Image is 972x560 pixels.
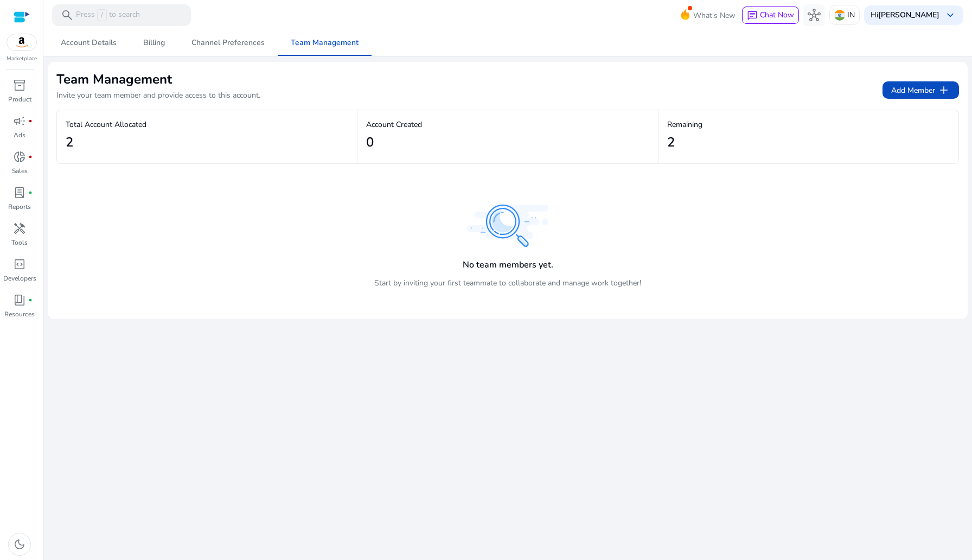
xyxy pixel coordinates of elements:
p: Account Created [366,119,649,130]
span: / [97,9,107,21]
span: search [61,9,74,22]
img: no_search_result_found.svg [467,205,548,247]
p: Resources [4,309,35,319]
h4: No team members yet. [463,260,553,270]
span: hub [808,9,821,22]
span: add [937,84,950,97]
span: dark_mode [13,538,26,551]
span: book_4 [13,294,26,307]
span: code_blocks [13,258,26,271]
p: Marketplace [7,55,37,63]
h2: 0 [366,135,374,150]
span: campaign [13,114,26,128]
h2: Team Management [56,71,260,88]
p: IN [847,5,855,24]
p: Reports [8,202,31,212]
span: fiber_manual_record [28,119,33,123]
span: inventory_2 [13,79,26,92]
button: hub [803,4,825,26]
span: chat [747,10,758,21]
img: amazon.svg [7,34,36,50]
p: Sales [12,166,28,176]
h2: 2 [667,135,675,150]
span: donut_small [13,150,26,163]
span: What's New [693,6,736,25]
p: Ads [14,130,25,140]
span: Chat Now [760,10,794,20]
button: Add Memberadd [883,81,959,99]
span: Add Member [891,84,950,97]
p: Press to search [76,9,140,21]
span: handyman [13,222,26,235]
span: keyboard_arrow_down [944,9,957,22]
p: Tools [11,238,28,247]
h2: 2 [66,135,73,150]
p: Developers [3,273,36,283]
span: fiber_manual_record [28,298,33,302]
p: Start by inviting your first teammate to collaborate and manage work together! [374,277,641,289]
p: Hi [871,11,939,19]
span: fiber_manual_record [28,155,33,159]
span: Billing [143,39,165,47]
span: lab_profile [13,186,26,199]
span: Channel Preferences [191,39,265,47]
p: Remaining [667,119,950,130]
p: Product [8,94,31,104]
button: chatChat Now [742,7,799,24]
p: Total Account Allocated [66,119,348,130]
span: Team Management [291,39,359,47]
b: [PERSON_NAME] [878,10,939,20]
span: Account Details [61,39,117,47]
span: fiber_manual_record [28,190,33,195]
img: in.svg [834,10,845,21]
p: Invite your team member and provide access to this account. [56,90,260,101]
